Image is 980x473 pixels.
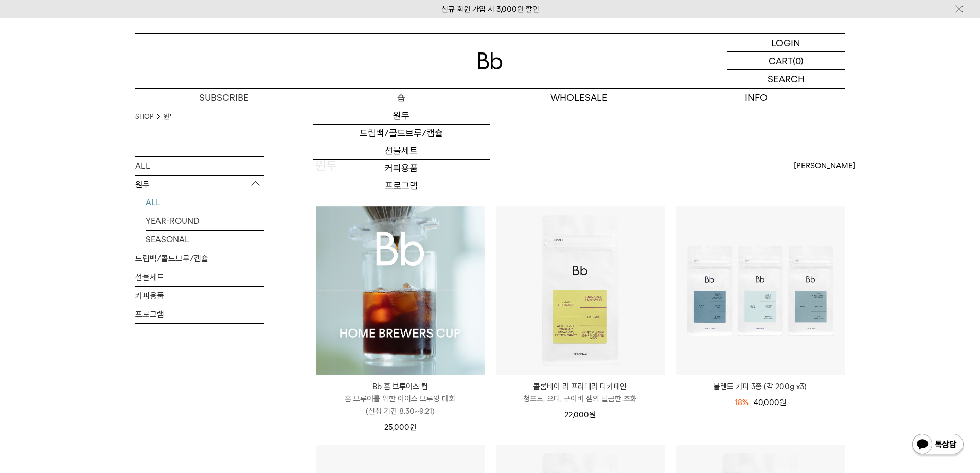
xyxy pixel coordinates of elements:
img: 로고 [478,52,503,69]
a: 원두 [313,107,490,125]
a: 선물세트 [313,142,490,160]
p: 원두 [135,176,264,194]
a: 블렌드 커피 3종 (각 200g x3) [676,380,845,393]
a: 콜롬비아 라 프라데라 디카페인 청포도, 오디, 구아바 잼의 달콤한 조화 [496,380,665,405]
img: 카카오톡 채널 1:1 채팅 버튼 [911,433,965,458]
a: SUBSCRIBE [135,89,313,107]
a: 신규 회원 가입 시 3,000원 할인 [441,5,539,14]
a: 프로그램 [313,177,490,195]
img: Bb 홈 브루어스 컵 [316,206,485,375]
span: [PERSON_NAME] [794,160,856,172]
a: 드립백/콜드브루/캡슐 [135,250,264,268]
a: SHOP [135,112,153,122]
span: 원 [779,398,786,407]
p: (0) [793,52,804,69]
a: ALL [146,194,264,212]
span: 25,000 [384,423,416,432]
img: 콜롬비아 라 프라데라 디카페인 [496,206,665,375]
span: 원 [409,423,416,432]
p: 홈 브루어를 위한 아이스 브루잉 대회 (신청 기간 8.30~9.21) [316,393,485,417]
img: 블렌드 커피 3종 (각 200g x3) [676,206,845,375]
a: 드립백/콜드브루/캡슐 [313,125,490,142]
a: 커피용품 [135,287,264,305]
p: CART [769,52,793,69]
a: 선물세트 [135,268,264,286]
a: SEASONAL [146,231,264,249]
a: LOGIN [727,34,845,52]
span: 40,000 [754,398,786,407]
span: 22,000 [564,410,596,419]
a: YEAR-ROUND [146,212,264,230]
div: 18% [735,396,749,409]
a: 커피용품 [313,160,490,177]
p: INFO [668,89,845,107]
a: Bb 홈 브루어스 컵 홈 브루어를 위한 아이스 브루잉 대회(신청 기간 8.30~9.21) [316,380,485,417]
p: Bb 홈 브루어스 컵 [316,380,485,393]
p: 청포도, 오디, 구아바 잼의 달콤한 조화 [496,393,665,405]
p: SEARCH [768,70,805,88]
a: 프로그램 [135,305,264,323]
a: 숍 [313,89,490,107]
p: WHOLESALE [490,89,668,107]
a: 원두 [164,112,175,122]
a: ALL [135,157,264,175]
p: LOGIN [771,34,800,51]
p: 콜롬비아 라 프라데라 디카페인 [496,380,665,393]
span: 원 [589,410,596,419]
a: CART (0) [727,52,845,70]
